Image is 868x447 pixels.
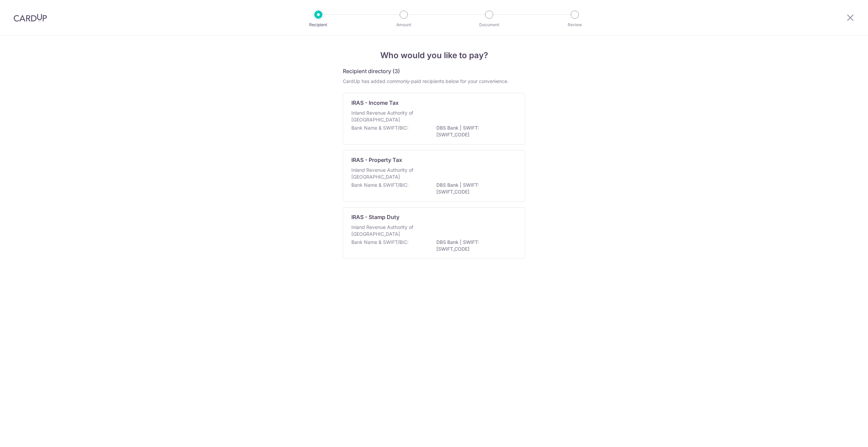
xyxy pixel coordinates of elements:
h4: Who would you like to pay? [343,49,525,62]
p: DBS Bank | SWIFT: [SWIFT_CODE] [436,125,513,138]
p: DBS Bank | SWIFT: [SWIFT_CODE] [436,239,513,252]
p: IRAS - Stamp Duty [351,213,399,221]
iframe: Opens a widget where you can find more information [824,427,861,444]
p: Amount [379,21,429,28]
h5: Recipient directory (3) [343,67,400,75]
div: CardUp has added commonly-paid recipients below for your convenience. [343,78,525,85]
p: Inland Revenue Authority of [GEOGRAPHIC_DATA] [351,167,423,180]
p: Bank Name & SWIFT/BIC: [351,182,408,188]
p: IRAS - Income Tax [351,99,399,107]
p: Inland Revenue Authority of [GEOGRAPHIC_DATA] [351,224,423,237]
p: Recipient [293,21,344,28]
p: DBS Bank | SWIFT: [SWIFT_CODE] [436,182,513,195]
p: Bank Name & SWIFT/BIC: [351,239,408,246]
img: CardUp [14,14,47,22]
p: IRAS - Property Tax [351,156,402,164]
p: Document [464,21,514,28]
p: Review [550,21,600,28]
p: Inland Revenue Authority of [GEOGRAPHIC_DATA] [351,110,423,123]
p: Bank Name & SWIFT/BIC: [351,125,408,131]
